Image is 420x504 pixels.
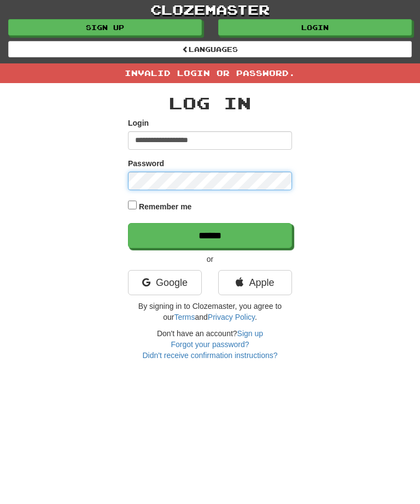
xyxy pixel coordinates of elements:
[237,329,263,338] a: Sign up
[142,351,277,360] a: Didn't receive confirmation instructions?
[139,201,192,212] label: Remember me
[8,19,202,36] a: Sign up
[128,328,292,361] div: Don't have an account?
[128,301,292,323] p: By signing in to Clozemaster, you agree to our and .
[128,94,292,112] h2: Log In
[218,270,292,295] a: Apple
[8,41,412,57] a: Languages
[174,313,195,321] a: Terms
[128,158,164,169] label: Password
[171,340,249,349] a: Forgot your password?
[208,313,255,321] a: Privacy Policy
[128,254,292,265] p: or
[128,118,149,128] label: Login
[218,19,412,36] a: Login
[128,270,202,295] a: Google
